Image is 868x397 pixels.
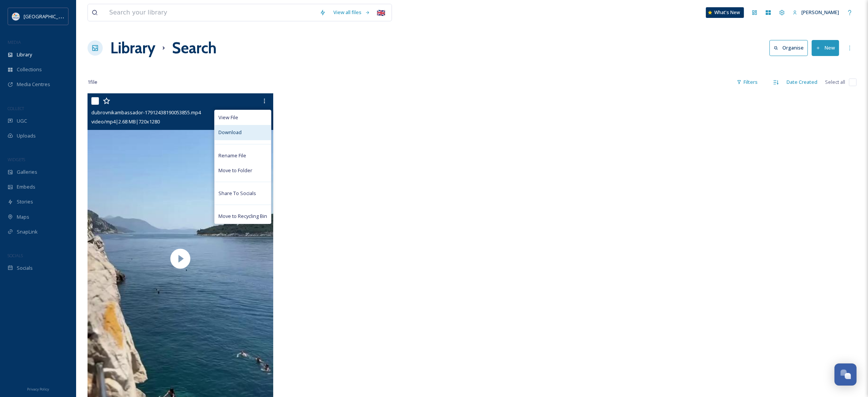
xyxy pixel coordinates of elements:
[17,117,27,125] span: UGC
[8,253,23,258] span: SOCIALS
[17,198,33,205] span: Stories
[27,384,49,393] a: Privacy Policy
[17,168,37,176] span: Galleries
[17,66,42,73] span: Collections
[835,363,857,386] button: Open Chat
[733,75,761,90] div: Filters
[17,81,50,88] span: Media Centres
[218,129,242,136] span: Download
[172,37,217,59] h1: Search
[218,190,256,197] span: Share To Socials
[706,7,744,18] a: What's New
[8,39,21,45] span: MEDIA
[218,167,252,174] span: Move to Folder
[110,37,155,59] a: Library
[105,4,316,21] input: Search your library
[825,78,845,86] span: Select all
[91,109,201,116] span: dubrovnikambassador-17912438190053855.mp4
[17,213,29,221] span: Maps
[91,118,160,125] span: video/mp4 | 2.68 MB | 720 x 1280
[783,75,821,90] div: Date Created
[812,40,839,56] button: New
[12,13,20,20] img: HTZ_logo_EN.svg
[17,264,33,272] span: Socials
[374,6,388,19] div: 🇬🇧
[27,387,49,392] span: Privacy Policy
[17,51,32,58] span: Library
[330,5,374,20] a: View all files
[17,132,36,139] span: Uploads
[218,213,267,220] span: Move to Recycling Bin
[17,228,38,235] span: SnapLink
[88,78,97,86] span: 1 file
[17,183,35,190] span: Embeds
[8,157,25,162] span: WIDGETS
[801,9,839,16] span: [PERSON_NAME]
[769,40,808,56] button: Organise
[218,114,238,121] span: View File
[24,13,72,20] span: [GEOGRAPHIC_DATA]
[8,106,24,111] span: COLLECT
[769,40,812,56] a: Organise
[218,152,246,159] span: Rename File
[789,5,843,20] a: [PERSON_NAME]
